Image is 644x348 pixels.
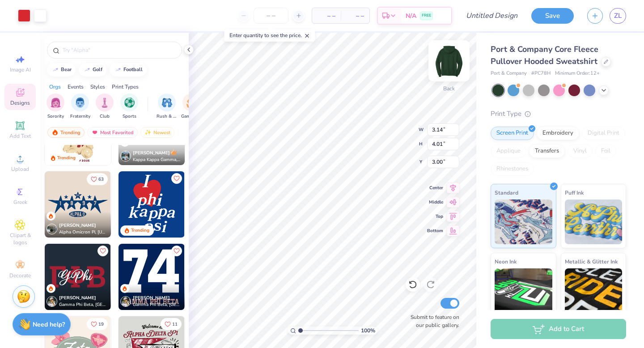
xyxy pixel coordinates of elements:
span: 63 [98,177,104,182]
div: bear [61,67,72,72]
button: filter button [96,93,114,120]
img: Puff Ink [565,199,623,244]
img: ed8a0703-4068-44e4-bde4-f5b3955f9986 [110,244,177,310]
img: Metallic & Glitter Ink [565,268,623,313]
button: filter button [157,93,177,120]
span: Alpha Omicron Pi, [US_STATE] A&M University [59,229,107,236]
span: N/A [406,11,416,21]
label: Submit to feature on our public gallery. [406,313,459,329]
img: Club Image [100,98,110,108]
div: Applique [491,144,526,158]
div: filter for Fraternity [70,93,90,120]
div: Trending [131,227,149,234]
span: [PERSON_NAME] [59,222,96,229]
div: Foil [595,144,616,158]
span: Bottom [427,228,443,234]
div: filter for Sorority [47,93,64,120]
div: Embroidery [537,127,579,140]
button: filter button [47,93,64,120]
div: football [123,67,143,72]
span: 100 % [361,327,375,335]
img: Sports Image [124,98,135,108]
span: Add Text [9,132,31,140]
span: Kappa Kappa Gamma, [GEOGRAPHIC_DATA][US_STATE] [133,157,181,163]
span: Upload [11,166,29,173]
div: Events [68,83,84,91]
img: Avatar [120,151,131,161]
span: Fraternity [70,113,90,120]
span: Greek [13,199,27,206]
button: Like [171,246,182,256]
div: Rhinestones [491,162,534,176]
button: filter button [70,93,90,120]
img: trend_line.gif [84,67,91,72]
div: Orgs [49,83,61,91]
span: [PERSON_NAME] [59,295,96,301]
div: Back [443,85,455,93]
span: – – [318,11,335,21]
span: Standard [495,188,518,197]
img: Standard [495,199,552,244]
div: Print Types [112,83,139,91]
span: Decorate [9,272,31,279]
span: ZL [614,11,622,21]
img: trend_line.gif [52,67,59,72]
span: Middle [427,199,443,205]
div: Vinyl [568,144,593,158]
div: Trending [57,155,76,161]
input: Try "Alpha" [62,46,176,55]
span: 19 [98,322,104,327]
span: Clipart & logos [4,232,36,246]
img: trend_line.gif [114,67,122,72]
span: 11 [172,322,178,327]
img: Sorority Image [51,98,61,108]
img: Newest.gif [144,129,152,136]
img: 10ef5382-3d24-445d-879c-d7fce23abcd1 [45,244,111,310]
img: 33b665bc-b522-43d8-acf5-524ff3762001 [184,244,250,310]
img: 6706ab82-3be2-4422-94ef-1d48412e6618 [119,244,185,310]
button: football [110,63,147,76]
div: golf [93,67,102,72]
div: filter for Rush & Bid [157,93,177,120]
img: topCreatorCrown.gif [170,149,177,156]
div: Enter quantity to see the price. [225,29,315,42]
span: Minimum Order: 12 + [555,70,600,77]
img: Avatar [47,224,57,234]
span: [PERSON_NAME] [133,150,170,156]
input: Untitled Design [459,7,525,25]
span: Club [100,113,110,120]
div: Newest [140,127,174,138]
img: trending.gif [51,129,59,136]
img: Back [431,43,467,79]
img: ce57f32a-cfc6-41ad-89ac-b91076b4d913 [45,171,111,238]
img: most_fav.gif [91,129,98,136]
button: Like [161,318,182,330]
img: Rush & Bid Image [162,98,172,108]
button: Like [97,246,108,256]
div: Print Type [491,109,626,119]
span: Port & Company Core Fleece Pullover Hooded Sweatshirt [491,44,598,67]
button: filter button [181,93,202,120]
div: Trending [47,127,85,138]
img: Game Day Image [186,98,197,108]
strong: Need help? [33,320,65,329]
span: Puff Ink [565,188,584,197]
img: Fraternity Image [75,98,85,108]
span: – – [346,11,364,21]
span: Center [427,185,443,191]
span: Sports [123,113,136,120]
span: FREE [422,13,431,19]
input: – – [254,8,288,24]
span: Gamma Phi Beta, [GEOGRAPHIC_DATA][US_STATE] [133,301,181,308]
span: Port & Company [491,70,527,77]
button: bear [47,63,76,76]
span: Metallic & Glitter Ink [565,257,618,266]
span: Top [427,213,443,220]
div: Screen Print [491,127,534,140]
img: f6158eb7-cc5b-49f7-a0db-65a8f5223f4c [119,171,185,238]
button: Like [87,318,108,330]
button: golf [79,63,106,76]
span: Neon Ink [495,257,517,266]
div: filter for Club [96,93,114,120]
span: Sorority [47,113,64,120]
